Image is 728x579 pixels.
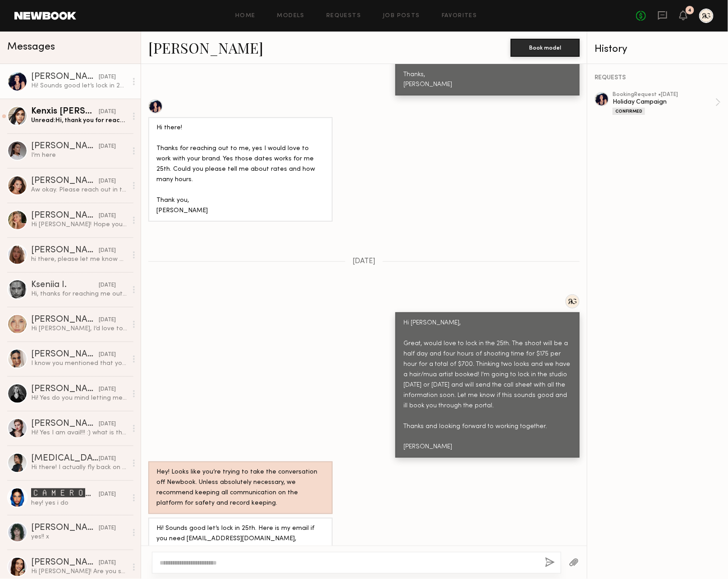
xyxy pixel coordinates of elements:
div: Aw okay. Please reach out in the future! I’d love to work with you. [31,186,127,194]
div: I’m here [31,151,127,160]
div: [DATE] [99,142,116,151]
div: 4 [688,8,692,13]
a: [PERSON_NAME] [148,38,263,57]
div: [PERSON_NAME] [31,142,99,151]
div: [PERSON_NAME] [31,558,99,567]
a: Models [277,13,305,19]
a: Favorites [442,13,477,19]
div: [PERSON_NAME] [31,73,99,82]
div: [DATE] [99,177,116,186]
div: Hi [PERSON_NAME]! Are you still planning the holiday campaign this month? Thank you! [31,567,127,576]
div: I know you mentioned that you were thinking it would be a half day so are you thinking like 4 hou... [31,359,127,368]
div: [PERSON_NAME] [31,419,99,429]
div: booking Request • [DATE] [613,92,715,98]
div: [DATE] [99,108,116,116]
span: Messages [7,42,55,52]
div: Hi [PERSON_NAME]! Hope you doing well. Sorry for getting back late, just got back to LA. I’m inte... [31,220,127,229]
div: REQUESTS [595,75,721,81]
div: History [595,44,721,55]
div: Hi there! Thanks for reaching out to me, yes I would love to work with your brand. Yes those date... [156,123,325,216]
div: Hi there! I actually fly back on the 16th, I could do 17th or 18th [31,463,127,472]
div: [DATE] [99,524,116,533]
div: Hi [PERSON_NAME], Great, would love to lock in the 25th. The shoot will be a half day and four ho... [403,318,572,452]
div: [MEDICAL_DATA][PERSON_NAME] [31,454,99,463]
button: Book model [511,39,580,57]
div: Hi [PERSON_NAME], I’d love to but unfortunately I don’t have a car right now. If someone else is ... [31,324,127,333]
div: Confirmed [613,108,645,115]
a: Requests [326,13,361,19]
div: Hi! Yes do you mind letting me know the rate and are the products mostly full body or cropped or ... [31,394,127,402]
div: [PERSON_NAME] [31,246,99,255]
div: [PERSON_NAME] [31,177,99,186]
div: [PERSON_NAME] [31,524,99,533]
div: [PERSON_NAME] [31,350,99,359]
div: [DATE] [99,351,116,359]
div: Unread: Hi, thank you for reaching out!! I’m not sure when I’ll be in [GEOGRAPHIC_DATA] next but ... [31,116,127,125]
div: Hi, thanks for reaching me out I’m currently outside of [GEOGRAPHIC_DATA] [31,290,127,298]
a: Job Posts [383,13,420,19]
div: Kseniia I. [31,281,99,290]
a: bookingRequest •[DATE]Holiday CampaignConfirmed [613,92,721,115]
div: Hi! Yes I am avail!!! :) what is the half day rate? :) [31,429,127,437]
div: [DATE] [99,559,116,567]
div: [DATE] [99,455,116,463]
div: hi there, please let me know as soon as possible. I have another job wanting to book me for the s... [31,255,127,264]
div: [PERSON_NAME] [31,211,99,220]
div: Holiday Campaign [613,98,715,106]
div: [DATE] [99,281,116,290]
div: Kenxis [PERSON_NAME] [31,107,99,116]
div: [DATE] [99,73,116,82]
div: Hi! Sounds good let’s lock in 25th. Here is my email if you need [EMAIL_ADDRESS][DOMAIN_NAME], 31... [31,82,127,90]
div: [DATE] [99,420,116,429]
div: [PERSON_NAME] [31,385,99,394]
div: Hey! Looks like you’re trying to take the conversation off Newbook. Unless absolutely necessary, ... [156,467,325,509]
div: hey! yes i do [31,499,127,507]
div: [DATE] [99,246,116,255]
div: [DATE] [99,385,116,394]
span: [DATE] [353,258,375,265]
div: [DATE] [99,490,116,499]
a: Home [235,13,256,19]
div: [DATE] [99,212,116,220]
a: Book model [511,43,580,51]
div: yes!! x [31,533,127,541]
div: [PERSON_NAME] [31,315,99,324]
div: [DATE] [99,316,116,324]
div: 🅲🅰🅼🅴🆁🅾🅽 🆂. [31,488,99,499]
